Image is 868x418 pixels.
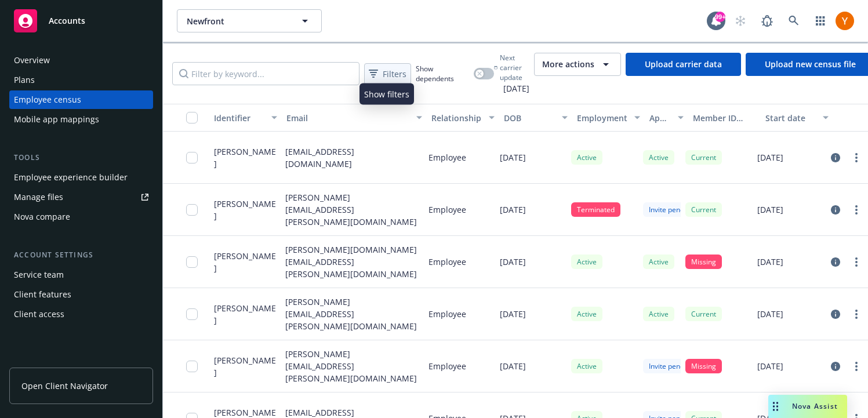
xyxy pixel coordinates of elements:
div: Active [643,150,674,165]
a: more [849,203,863,217]
a: Client features [9,285,153,304]
button: Employment [572,104,645,132]
div: Plans [14,71,35,89]
p: [PERSON_NAME][EMAIL_ADDRESS][PERSON_NAME][DOMAIN_NAME] [285,348,419,384]
button: Filters [364,63,411,85]
p: Employee [428,203,466,216]
a: Search [782,9,805,32]
div: Invite pending [643,359,700,373]
p: Employee [428,360,466,372]
div: Active [643,307,674,321]
a: more [849,255,863,269]
div: DOB [504,112,554,124]
input: Toggle Row Selected [186,256,198,268]
div: Active [571,307,602,321]
a: Nova compare [9,208,153,226]
p: [DATE] [500,308,526,320]
a: Switch app [809,9,832,32]
span: Newfront [187,15,287,27]
div: Employee experience builder [14,168,128,187]
button: Identifier [209,104,282,132]
a: circleInformation [829,203,842,217]
a: Manage files [9,188,153,206]
a: circleInformation [829,359,842,373]
a: more [849,151,863,165]
div: 99+ [715,12,725,22]
span: Filters [383,68,406,80]
div: Manage files [14,188,63,206]
a: Start snowing [729,9,752,32]
span: [DATE] [494,82,529,94]
div: Overview [14,51,50,70]
p: [PERSON_NAME][EMAIL_ADDRESS][PERSON_NAME][DOMAIN_NAME] [285,296,419,332]
div: Mobile app mappings [14,110,99,129]
p: [DATE] [757,151,783,163]
button: Start date [761,104,833,132]
div: Relationship [431,112,482,124]
div: Terminated [571,202,620,217]
div: Active [643,255,674,269]
div: Email [286,112,409,124]
p: [PERSON_NAME][DOMAIN_NAME][EMAIL_ADDRESS][PERSON_NAME][DOMAIN_NAME] [285,243,419,280]
div: Missing [685,359,722,373]
a: Employee experience builder [9,168,153,187]
div: Client features [14,285,71,304]
button: Relationship [427,104,499,132]
button: DOB [499,104,572,132]
input: Toggle Row Selected [186,204,198,216]
a: Mobile app mappings [9,110,153,129]
div: Active [571,359,602,373]
div: Member ID status [693,112,756,124]
a: circleInformation [829,307,842,321]
span: [PERSON_NAME] [214,354,276,379]
p: [DATE] [757,203,783,216]
button: Nova Assist [768,395,847,418]
input: Toggle Row Selected [186,361,198,372]
div: Current [685,307,722,321]
a: Plans [9,71,153,89]
p: Employee [428,308,466,320]
div: Drag to move [768,395,783,418]
a: circleInformation [829,151,842,165]
a: Upload carrier data [626,53,741,76]
p: [DATE] [757,256,783,268]
div: Active [571,150,602,165]
p: Employee [428,151,466,163]
span: Open Client Navigator [21,380,108,392]
p: [DATE] [500,256,526,268]
div: Current [685,150,722,165]
a: Accounts [9,5,153,37]
span: Nova Assist [792,401,838,411]
p: [DATE] [757,360,783,372]
p: [DATE] [500,203,526,216]
div: Active [571,255,602,269]
span: Next carrier update [500,53,529,82]
div: Account settings [9,249,153,261]
div: Employee census [14,90,81,109]
input: Filter by keyword... [172,62,359,85]
img: photo [836,12,854,30]
p: [DATE] [500,151,526,163]
div: Service team [14,266,64,284]
span: Accounts [49,16,85,26]
p: [DATE] [757,308,783,320]
div: Start date [765,112,816,124]
a: more [849,307,863,321]
button: Newfront [177,9,322,32]
p: [EMAIL_ADDRESS][DOMAIN_NAME] [285,146,419,170]
span: [PERSON_NAME] [214,250,276,274]
div: App status [649,112,671,124]
a: more [849,359,863,373]
a: Overview [9,51,153,70]
input: Select all [186,112,198,123]
input: Toggle Row Selected [186,308,198,320]
div: Invite pending [643,202,700,217]
a: Client access [9,305,153,324]
a: Employee census [9,90,153,109]
a: Report a Bug [756,9,779,32]
span: More actions [542,59,594,70]
span: [PERSON_NAME] [214,198,276,222]
span: Show dependents [416,64,469,83]
span: Filters [366,66,409,82]
div: Employment [577,112,627,124]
